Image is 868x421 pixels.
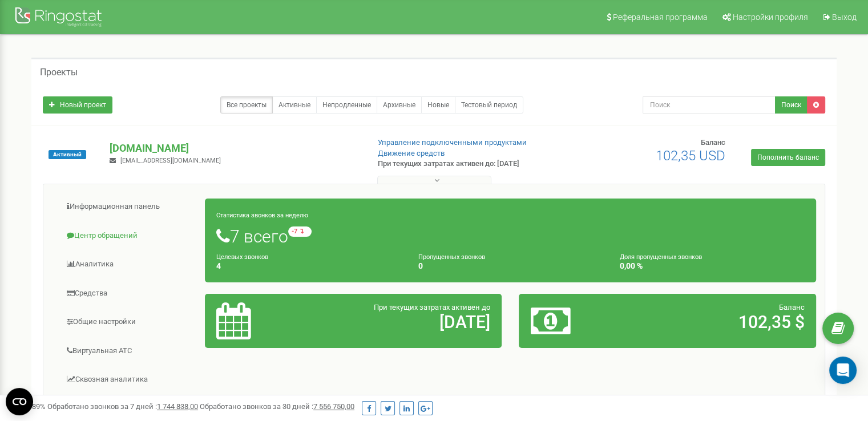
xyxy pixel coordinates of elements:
a: Информационная панель [52,193,205,221]
small: -7 [288,226,312,237]
a: Непродленные [316,96,377,114]
h1: 7 всего [216,226,805,246]
small: Пропущенных звонков [418,253,485,261]
h4: 0 [418,262,603,270]
a: Архивные [377,96,422,114]
u: 1 744 838,00 [157,402,198,411]
p: [DOMAIN_NAME] [110,141,359,156]
span: Реферальная программа [613,13,708,22]
a: Управление подключенными продуктами [378,138,527,147]
a: Виртуальная АТС [52,337,205,365]
a: Тестовый период [455,96,523,114]
a: Новый проект [43,96,112,114]
u: 7 556 750,00 [313,402,354,411]
h2: [DATE] [313,313,490,331]
span: Выход [832,13,857,22]
button: Поиск [775,96,808,114]
small: Целевых звонков [216,253,268,261]
span: Баланс [779,303,805,311]
a: Пополнить баланс [751,149,825,166]
a: Общие настройки [52,308,205,336]
p: При текущих затратах активен до: [DATE] [378,159,560,169]
span: Обработано звонков за 30 дней : [200,402,354,411]
button: Open CMP widget [6,388,33,415]
span: 102,35 USD [656,148,725,164]
a: Сквозная аналитика [52,366,205,394]
a: Аналитика [52,250,205,278]
span: [EMAIL_ADDRESS][DOMAIN_NAME] [120,157,221,164]
span: При текущих затратах активен до [374,303,490,311]
small: Статистика звонков за неделю [216,212,308,219]
a: Движение средств [378,149,445,157]
a: Активные [272,96,317,114]
h4: 4 [216,262,401,270]
input: Поиск [643,96,776,114]
span: Баланс [701,138,725,147]
h2: 102,35 $ [628,313,805,331]
span: Обработано звонков за 7 дней : [47,402,198,411]
a: Все проекты [220,96,273,114]
h4: 0,00 % [620,262,805,270]
a: Центр обращений [52,222,205,250]
h5: Проекты [40,67,78,78]
small: Доля пропущенных звонков [620,253,702,261]
a: Новые [421,96,455,114]
div: Open Intercom Messenger [829,357,857,384]
span: Настройки профиля [733,13,808,22]
span: Активный [49,150,86,159]
a: Средства [52,280,205,307]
